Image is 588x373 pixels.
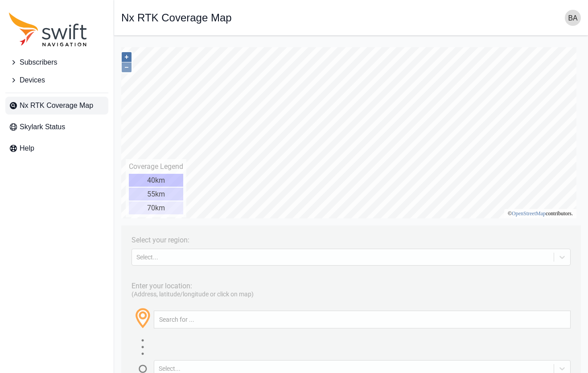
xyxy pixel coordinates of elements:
[5,53,108,71] button: Subscribers
[8,159,62,172] div: 70km
[5,118,108,136] a: Skylark Status
[20,122,65,132] span: Skylark Status
[8,145,62,158] div: 55km
[8,131,62,144] div: 40km
[20,143,34,154] span: Help
[20,57,57,68] span: Subscribers
[391,168,424,174] a: OpenStreetMap
[5,71,108,89] button: Devices
[20,75,45,86] span: Devices
[20,100,93,111] span: Nx RTK Coverage Map
[565,10,581,26] img: user photo
[121,12,232,23] h1: Nx RTK Coverage Map
[387,168,452,174] li: © contributors.
[5,139,108,157] a: Help
[8,119,62,128] div: Coverage Legend
[5,97,108,115] a: Nx RTK Coverage Map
